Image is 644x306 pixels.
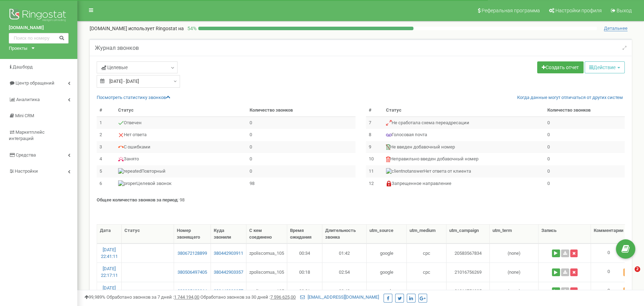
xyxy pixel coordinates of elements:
td: cpc [407,282,446,301]
td: Повторный [115,165,247,178]
td: 6 [97,178,115,190]
a: Целевые [97,61,178,73]
th: Комментарии [591,225,634,244]
img: Ringostat logo [9,7,69,25]
td: 11 [366,165,383,178]
td: Не сработала схема переадресации [383,117,544,129]
a: 380506497405 [177,269,208,276]
input: Поиск по номеру [9,33,69,44]
td: 00:48 [322,282,367,301]
a: [DATE] 21:56:40 [101,285,118,297]
span: использует Ringostat на [128,26,184,31]
img: Неправильно введен добавочный номер [386,157,390,162]
td: Отвечен [115,117,247,129]
a: [DOMAIN_NAME] [9,25,69,31]
a: [EMAIL_ADDRESS][DOMAIN_NAME] [300,294,379,300]
td: google [367,262,407,281]
th: С кем соединено [246,225,287,244]
td: 0 [591,282,634,301]
p: [DOMAIN_NAME] [90,25,184,32]
a: Скачать [561,287,569,295]
td: (none) [490,262,539,281]
td: 0 [545,153,625,165]
td: (none) [490,244,539,262]
td: 0 [545,117,625,129]
img: Не введен добавочный номер [386,144,390,150]
a: 380672128899 [177,250,208,257]
th: Длительность звонка [322,225,367,244]
span: 2 [635,266,640,272]
a: 380442903357 [214,269,243,276]
td: 0 [545,141,625,153]
td: 0 [545,178,625,190]
a: 380935680264 [177,288,208,295]
th: Куда звонили [211,225,246,244]
td: 8 [366,129,383,141]
span: Средства [16,152,36,158]
span: Реферальная программа [482,8,540,13]
td: 5 [97,165,115,178]
img: Повторный [118,168,141,175]
p: : 98 [97,197,625,204]
td: 7 [366,117,383,129]
u: 7 596 625,00 [270,294,296,300]
td: 21016756269 [446,262,490,281]
span: Выход [617,8,632,13]
td: 00:18 [287,262,322,281]
td: 1 [97,117,115,129]
th: # [97,104,115,117]
a: [DATE] 22:41:11 [101,247,118,259]
td: 0 [545,165,625,178]
td: 00:21 [287,282,322,301]
button: Действие [585,61,625,73]
img: С ошибками [118,144,124,150]
td: С ошибками [115,141,247,153]
a: 380442903911 [214,250,243,257]
th: Статус [115,104,247,117]
td: Целевой звонок [115,178,247,190]
td: Нет ответа от клиента [383,165,544,178]
th: Запись [539,225,591,244]
span: 99,989% [84,294,105,300]
a: Посмотреть cтатистику звонков [97,95,170,100]
img: Голосовая почта [386,132,392,138]
td: cpc [407,244,446,262]
span: Mini CRM [15,113,34,118]
td: zpoliscomua_105 [246,262,287,281]
h5: Журнал звонков [95,45,139,51]
img: Отвечен [118,120,124,126]
td: zpoliscomua_105 [246,282,287,301]
strong: Общее количество звонков за период [97,197,178,202]
span: Аналитика [16,97,40,102]
span: Целевые [101,64,128,71]
u: 1 744 194,00 [174,294,199,300]
td: google [367,244,407,262]
th: # [366,104,383,117]
th: Время ожидания [287,225,322,244]
td: 0 [247,117,355,129]
td: 2 [97,129,115,141]
td: Запрещенное направление [383,178,544,190]
a: Скачать [561,268,569,276]
img: Запрещенное направление [386,181,392,186]
a: Когда данные могут отличаться от других систем [517,94,623,101]
img: Целевой звонок [118,180,136,187]
img: Не сработала схема переадресации [386,120,392,126]
td: Голосовая почта [383,129,544,141]
th: utm_source [367,225,407,244]
th: Номер звонящего [174,225,211,244]
img: Занято [118,157,124,162]
td: cpc [407,262,446,281]
td: 21016756305 [446,282,490,301]
a: Создать отчет [537,61,584,73]
span: Обработано звонков за 30 дней : [200,294,296,300]
td: 0 [545,129,625,141]
th: utm_campaign [446,225,490,244]
td: zpoliscomua_105 [246,244,287,262]
span: Настройки [15,168,38,174]
a: Скачать [561,250,569,257]
button: Удалить запись [570,268,578,276]
td: 0 [247,129,355,141]
td: (none) [490,282,539,301]
span: Дашборд [13,64,33,69]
